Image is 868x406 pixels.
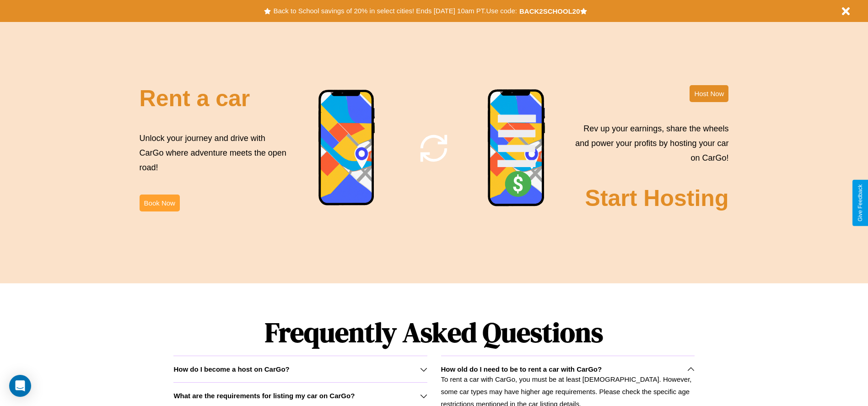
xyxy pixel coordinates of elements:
[140,131,290,175] p: Unlock your journey and drive with CarGo where adventure meets the open road!
[585,185,729,211] h2: Start Hosting
[173,309,694,356] h1: Frequently Asked Questions
[487,89,546,208] img: phone
[173,365,289,373] h3: How do I become a host on CarGo?
[271,5,519,17] button: Back to School savings of 20% in select cities! Ends [DATE] 10am PT.Use code:
[690,85,728,102] button: Host Now
[318,89,376,207] img: phone
[140,85,250,112] h2: Rent a car
[570,121,728,166] p: Rev up your earnings, share the wheels and power your profits by hosting your car on CarGo!
[140,195,180,211] button: Book Now
[519,7,580,15] b: BACK2SCHOOL20
[441,365,602,373] h3: How old do I need to be to rent a car with CarGo?
[9,375,31,397] div: Open Intercom Messenger
[857,184,863,222] div: Give Feedback
[173,392,355,400] h3: What are the requirements for listing my car on CarGo?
